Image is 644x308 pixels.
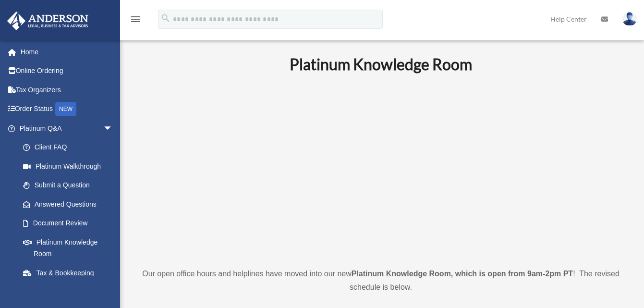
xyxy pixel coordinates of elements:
img: Anderson Advisors Platinum Portal [4,12,91,30]
a: Submit a Question [13,176,127,195]
p: Our open office hours and helplines have moved into our new ! The revised schedule is below. [137,267,625,294]
a: Tax & Bookkeeping Packages [13,263,127,294]
strong: Platinum Knowledge Room, which is open from 9am-2pm PT [352,270,573,278]
a: menu [130,17,141,25]
a: Platinum Walkthrough [13,157,127,176]
img: User Pic [622,12,637,26]
div: NEW [55,102,76,116]
a: Tax Organizers [7,80,127,99]
i: search [160,13,171,24]
a: Document Review [13,214,127,233]
a: Client FAQ [13,138,127,157]
i: menu [130,13,141,25]
iframe: 231110_Toby_KnowledgeRoom [237,87,525,249]
a: Answered Questions [13,195,127,214]
a: Platinum Q&Aarrow_drop_down [7,119,127,138]
a: Online Ordering [7,62,127,81]
b: Platinum Knowledge Room [290,55,472,74]
a: Platinum Knowledge Room [13,233,122,263]
a: Home [7,42,127,62]
span: arrow_drop_down [103,119,122,138]
a: Order StatusNEW [7,99,127,119]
